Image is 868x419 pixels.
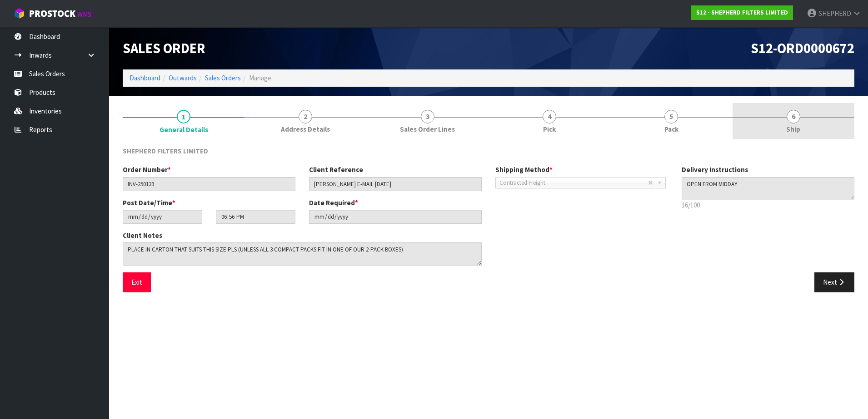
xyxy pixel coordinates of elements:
[299,110,312,123] span: 2
[169,74,197,82] a: Outwards
[682,165,748,174] label: Delivery Instructions
[160,125,208,134] span: General Details
[29,8,75,20] span: ProStock
[543,110,556,123] span: 4
[664,110,678,123] span: 5
[14,8,25,19] img: cube-alt.png
[682,200,854,210] p: 16/100
[249,74,271,82] span: Manage
[123,198,175,207] label: Post Date/Time
[751,39,854,57] span: S12-ORD0000672
[309,198,358,207] label: Date Required
[177,110,190,123] span: 1
[696,9,788,16] strong: S12 - SHEPHERD FILTERS LIMITED
[543,124,556,134] span: Pick
[814,272,854,292] button: Next
[123,272,151,292] button: Exit
[123,139,854,299] span: General Details
[77,10,91,19] small: WMS
[123,177,295,191] input: Order Number
[786,124,800,134] span: Ship
[123,165,171,174] label: Order Number
[787,110,800,123] span: 6
[818,9,851,18] span: SHEPHERD
[281,124,330,134] span: Address Details
[123,147,208,155] span: SHEPHERD FILTERS LIMITED
[205,74,241,82] a: Sales Orders
[123,39,205,57] span: Sales Order
[495,165,553,174] label: Shipping Method
[664,124,678,134] span: Pack
[400,124,455,134] span: Sales Order Lines
[123,231,162,240] label: Client Notes
[499,177,648,188] span: Contracted Freight
[309,165,363,174] label: Client Reference
[421,110,434,123] span: 3
[130,74,160,82] a: Dashboard
[309,177,482,191] input: Client Reference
